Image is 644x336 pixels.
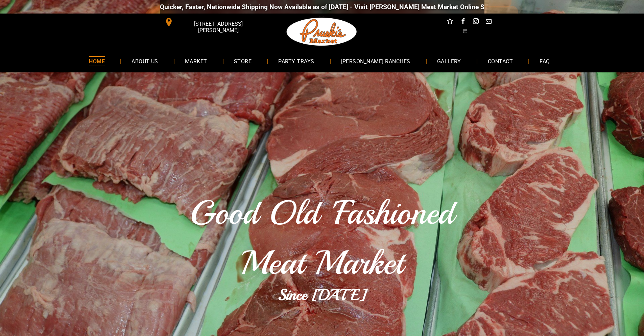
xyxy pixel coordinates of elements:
a: PARTY TRAYS [268,52,324,70]
a: [STREET_ADDRESS][PERSON_NAME] [160,17,263,27]
a: CONTACT [478,52,523,70]
a: GALLERY [427,52,471,70]
span: [STREET_ADDRESS][PERSON_NAME] [174,17,262,37]
a: facebook [458,17,467,27]
a: FAQ [529,52,560,70]
span: Good Old 'Fashioned Meat Market [190,192,454,284]
img: Pruski-s+Market+HQ+Logo2-259w.png [285,14,358,50]
a: HOME [79,52,115,70]
a: email [484,17,493,27]
b: Since [DATE] [278,285,366,305]
a: [PERSON_NAME] RANCHES [331,52,421,70]
a: ABOUT US [121,52,168,70]
a: instagram [471,17,480,27]
a: STORE [224,52,262,70]
a: MARKET [175,52,217,70]
a: Social network [446,17,454,27]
